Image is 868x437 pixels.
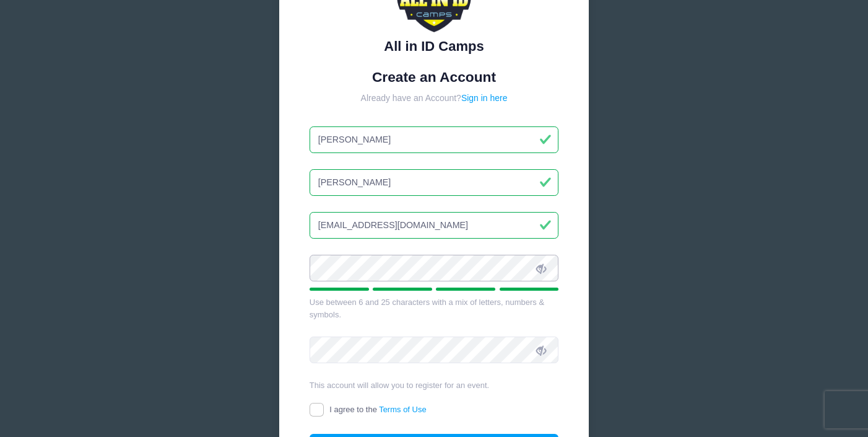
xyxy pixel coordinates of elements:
input: I agree to theTerms of Use [310,403,324,417]
div: This account will allow you to register for an event. [310,379,559,392]
div: Use between 6 and 25 characters with a mix of letters, numbers & symbols. [310,296,559,320]
input: Email [310,212,559,239]
a: Terms of Use [379,405,427,414]
div: Already have an Account? [310,92,559,105]
input: Last Name [310,169,559,196]
a: Sign in here [461,93,508,103]
span: I agree to the [329,405,426,414]
h1: Create an Account [310,69,559,86]
input: First Name [310,126,559,153]
div: All in ID Camps [310,36,559,56]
